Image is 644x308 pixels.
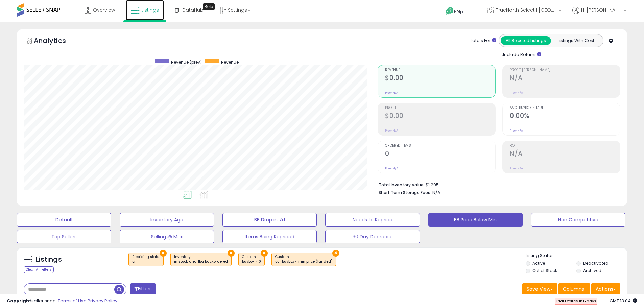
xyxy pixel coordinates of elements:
h2: $0.00 [385,74,495,83]
div: buybox = 0 [242,259,261,264]
span: DataHub [182,7,204,14]
span: Profit [385,106,495,110]
h5: Listings [36,255,62,264]
div: Clear All Filters [24,266,54,273]
a: Privacy Policy [88,298,117,304]
div: Include Returns [494,50,549,58]
button: Non Competitive [531,213,625,227]
button: Needs to Reprice [325,213,420,227]
b: Total Inventory Value: [379,182,425,188]
b: Short Term Storage Fees: [379,190,431,195]
button: Items Being Repriced [222,230,317,243]
a: Hi [PERSON_NAME] [572,7,626,22]
span: Revenue (prev) [171,59,202,65]
span: ROI [510,144,620,148]
div: on [132,259,160,264]
span: Custom: [275,254,333,264]
button: Listings With Cost [551,36,601,45]
span: Revenue [221,59,239,65]
small: Prev: N/A [385,128,398,133]
span: 2025-09-9 13:04 GMT [610,298,637,304]
button: Inventory Age [120,213,214,227]
i: Get Help [446,7,454,15]
label: Out of Stock [532,268,557,274]
button: Columns [558,283,590,295]
button: All Selected Listings [501,36,551,45]
button: BB Drop in 7d [222,213,317,227]
p: Listing States: [526,253,627,259]
button: Actions [591,283,620,295]
a: Terms of Use [58,298,87,304]
span: Repricing state : [132,254,160,264]
button: Top Sellers [17,230,111,243]
label: Active [532,260,545,266]
span: Profit [PERSON_NAME] [510,68,620,72]
button: Save View [522,283,557,295]
span: Revenue [385,68,495,72]
h2: N/A [510,150,620,159]
label: Deactivated [583,260,609,266]
li: $1,205 [379,180,615,188]
button: Selling @ Max [120,230,214,243]
a: Help [440,2,476,22]
div: seller snap | | [7,298,117,304]
button: Default [17,213,111,227]
h5: Analytics [34,36,79,47]
button: BB Price Below Min [428,213,523,227]
button: × [332,250,339,257]
button: Filters [130,283,156,295]
span: Listings [141,7,159,14]
span: Ordered Items [385,144,495,148]
h2: 0.00% [510,112,620,121]
h2: N/A [510,74,620,83]
button: × [228,250,235,257]
div: Tooltip anchor [203,3,215,10]
span: Inventory : [174,254,228,264]
span: Avg. Buybox Share [510,106,620,110]
small: Prev: N/A [385,166,398,170]
div: Totals For [470,38,496,44]
button: × [160,250,167,257]
span: Trial Expires in days [556,298,596,304]
div: cur buybox < min price (landed) [275,259,333,264]
small: Prev: N/A [510,166,523,170]
label: Archived [583,268,601,274]
button: × [261,250,268,257]
span: Overview [93,7,115,14]
span: N/A [432,189,440,196]
span: Hi [PERSON_NAME] [581,7,622,14]
span: Custom: [242,254,261,264]
h2: $0.00 [385,112,495,121]
small: Prev: N/A [510,91,523,95]
h2: 0 [385,150,495,159]
small: Prev: N/A [510,128,523,133]
div: in stock and fba backordered [174,259,228,264]
b: 12 [582,298,587,304]
span: Columns [563,286,584,292]
span: Help [454,9,463,15]
small: Prev: N/A [385,91,398,95]
strong: Copyright [7,298,31,304]
span: TrueNorth Select | [GEOGRAPHIC_DATA] [496,7,557,14]
button: 30 Day Decrease [325,230,420,243]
